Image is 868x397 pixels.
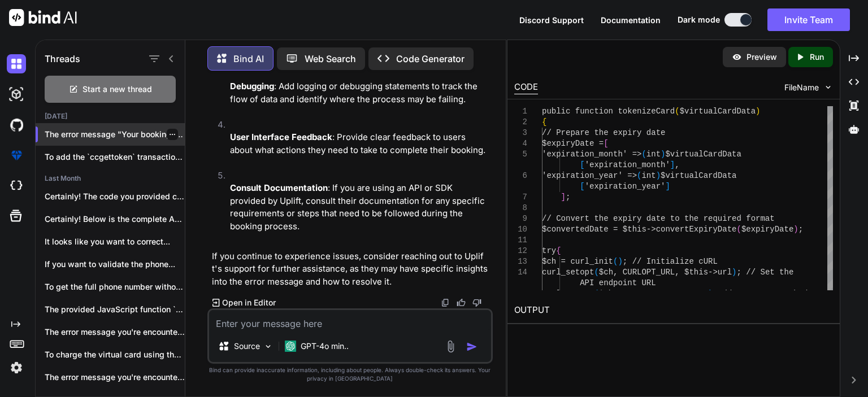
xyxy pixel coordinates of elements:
p: GPT-4o min.. [301,341,349,352]
p: Certainly! The code you provided can be... [45,191,185,202]
h2: [DATE] [36,112,185,121]
span: , [675,160,679,169]
p: Open in Editor [222,297,276,308]
img: premium [7,146,26,165]
span: ( [642,150,646,159]
img: settings [7,358,26,377]
span: ) [756,107,760,116]
img: Bind AI [9,9,77,26]
img: darkAi-studio [7,85,26,104]
span: ( [613,257,618,266]
div: 6 [514,171,527,181]
span: // Prepare the expiry date [542,128,665,137]
h2: Last Month [36,174,185,183]
span: $convertedDate = $this->convertExpiryDate [542,225,736,234]
strong: User Interface Feedback [230,132,332,142]
span: $expiryDate = [542,139,604,148]
div: CODE [514,81,538,94]
h1: Threads [45,52,80,66]
span: ; [566,193,570,202]
span: public function tokenizeCard [542,107,675,116]
span: [ [580,160,584,169]
img: GPT-4o mini [285,341,296,352]
p: The provided JavaScript function `myOnChangeCallback` is designed... [45,304,185,315]
span: ; // Initialize cURL [623,257,718,266]
span: curl_setopt [542,289,594,298]
span: ; // Set the [737,268,794,277]
p: : Add logging or debugging statements to track the flow of data and identify where the process ma... [230,80,491,106]
p: To charge the virtual card using the... [45,349,185,360]
img: like [457,298,466,307]
span: ; [798,225,803,234]
span: $virtualCardData [666,150,741,159]
h2: OUTPUT [507,297,840,324]
p: Bind can provide inaccurate information, including about people. Always double-check its answers.... [207,366,493,383]
span: ( [675,107,679,116]
span: ) [793,225,798,234]
img: attachment [444,340,457,353]
div: 4 [514,138,527,149]
p: : If you are using an API or SDK provided by Uplift, consult their documentation for any specific... [230,182,491,233]
span: $ch, CURLOPT_POST, true [599,289,708,298]
p: Bind AI [233,52,264,66]
p: To add the `ccgettoken` transaction type... [45,151,185,163]
strong: Consult Documentation [230,182,328,193]
span: 'expiration_year' [585,182,666,191]
p: : Provide clear feedback to users about what actions they need to take to complete their booking. [230,131,491,156]
span: 'expiration_month' [585,160,670,169]
div: 9 [514,213,527,224]
span: ] [666,182,670,191]
p: It looks like you want to correct... [45,236,185,247]
p: Source [234,341,260,352]
span: $expiryDate [741,225,793,234]
p: Run [810,51,824,63]
img: dislike [472,298,481,307]
span: ( [594,268,599,277]
div: 8 [514,203,527,213]
p: Certainly! Below is the complete AJAX code... [45,213,185,225]
span: Documentation [601,15,661,25]
strong: Debugging [230,81,274,91]
span: [ [580,182,584,191]
span: mat [761,214,775,223]
img: Pick Models [263,342,273,351]
p: The error message "Your booking is not c... [45,129,185,140]
span: try [542,246,556,255]
p: To get the full phone number without... [45,281,185,293]
span: Discord Support [519,15,584,25]
span: ] [561,193,566,202]
span: ( [637,171,641,180]
img: cloudideIcon [7,176,26,195]
span: Dark mode [678,14,720,25]
div: 13 [514,256,527,267]
span: ) [661,150,665,159]
div: 15 [514,289,527,299]
span: ; // Set POST method [713,289,808,298]
span: ) [618,257,623,266]
span: $virtualCardData [680,107,756,116]
div: 14 [514,267,527,278]
span: FileName [784,82,819,93]
div: 3 [514,128,527,138]
span: $ch, CURLOPT_URL, $this->url [599,268,732,277]
span: $virtualCardData [661,171,736,180]
span: [ [604,139,608,148]
div: 12 [514,246,527,256]
div: 5 [514,149,527,160]
span: ) [708,289,713,298]
p: If you want to validate the phone... [45,259,185,270]
p: If you continue to experience issues, consider reaching out to Uplift's support for further assis... [212,250,491,289]
p: Code Generator [396,52,465,66]
button: Invite Team [767,8,850,31]
img: preview [732,52,742,62]
button: Documentation [601,14,661,26]
span: // Convert the expiry date to the required for [542,214,760,223]
span: ( [594,289,599,298]
span: int [642,171,656,180]
span: $ch = curl_init [542,257,613,266]
div: 2 [514,117,527,128]
span: ] [670,160,675,169]
span: int [646,150,661,159]
p: The error message you're encountering, `Uncaught TypeError:... [45,372,185,383]
span: ) [732,268,736,277]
